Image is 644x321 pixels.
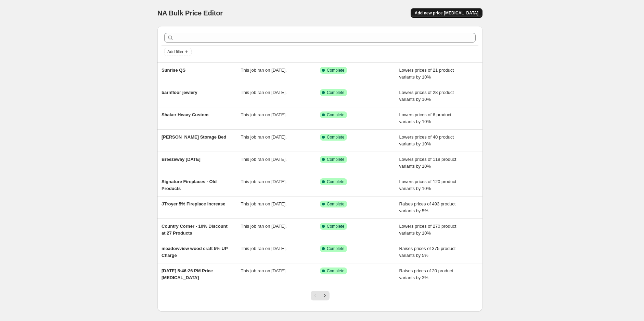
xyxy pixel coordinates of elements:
[399,268,453,280] span: Raises prices of 20 product variants by 3%
[241,246,287,251] span: This job ran on [DATE].
[327,179,344,185] span: Complete
[167,49,183,55] span: Add filter
[162,90,197,95] span: barnfloor jewlery
[241,224,287,229] span: This job ran on [DATE].
[241,68,287,73] span: This job ran on [DATE].
[164,48,192,56] button: Add filter
[327,134,344,140] span: Complete
[162,68,185,73] span: Sunrise QS
[162,157,201,162] span: Breezeway [DATE]
[399,90,454,102] span: Lowers prices of 28 product variants by 10%
[399,112,451,124] span: Lowers prices of 6 product variants by 10%
[162,224,228,236] span: Country Corner - 10% Discount at 27 Products
[241,268,287,273] span: This job ran on [DATE].
[399,246,456,258] span: Raises prices of 375 product variants by 5%
[327,157,344,162] span: Complete
[162,179,217,191] span: Signature Fireplaces - Old Products
[399,179,456,191] span: Lowers prices of 120 product variants by 10%
[327,90,344,95] span: Complete
[157,9,223,17] span: NA Bulk Price Editor
[399,201,456,213] span: Raises prices of 493 product variants by 5%
[241,201,287,206] span: This job ran on [DATE].
[241,157,287,162] span: This job ran on [DATE].
[327,224,344,229] span: Complete
[327,68,344,73] span: Complete
[327,112,344,118] span: Complete
[399,224,456,236] span: Lowers prices of 270 product variants by 10%
[241,112,287,117] span: This job ran on [DATE].
[320,291,330,300] button: Next
[399,134,454,146] span: Lowers prices of 40 product variants by 10%
[399,157,456,169] span: Lowers prices of 118 product variants by 10%
[241,134,287,140] span: This job ran on [DATE].
[162,201,225,206] span: JTroyer 5% Fireplace Increase
[327,268,344,274] span: Complete
[162,112,208,117] span: Shaker Heavy Custom
[162,246,228,258] span: meadowview wood craft 5% UP Charge
[241,179,287,184] span: This job ran on [DATE].
[162,134,226,140] span: [PERSON_NAME] Storage Bed
[162,268,213,280] span: [DATE] 5:46:26 PM Price [MEDICAL_DATA]
[415,10,478,16] span: Add new price [MEDICAL_DATA]
[327,246,344,251] span: Complete
[327,201,344,207] span: Complete
[241,90,287,95] span: This job ran on [DATE].
[399,68,454,80] span: Lowers prices of 21 product variants by 10%
[411,8,482,18] button: Add new price [MEDICAL_DATA]
[311,291,330,300] nav: Pagination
